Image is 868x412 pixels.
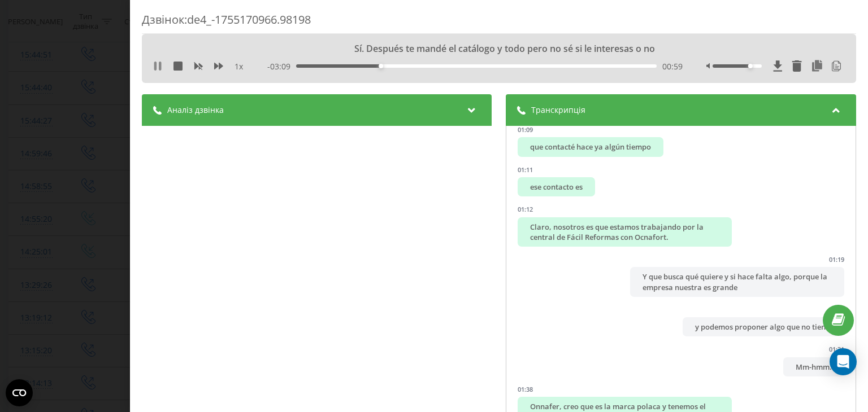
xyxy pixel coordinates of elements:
div: Дзвінок : de4_-1755170966.98198 [142,12,856,34]
div: Y que busca qué quiere y si hace falta algo, porque la empresa nuestra es grande [631,267,844,296]
div: Accessibility label [748,64,753,68]
div: Sí. Después te mandé el catálogo y todo pero no sé si le interesas o no [220,42,778,55]
div: Accessibility label [379,64,384,68]
button: Open CMP widget [6,379,33,406]
div: Mm-hmm. [783,357,844,376]
div: Open Intercom Messenger [830,348,857,375]
div: 01:12 [518,205,533,213]
div: y podemos proponer algo que no tiene. [683,317,844,336]
div: 01:31 [829,345,844,353]
span: Транскрипція [532,104,586,116]
div: ese contacto es [518,177,596,196]
span: 1 x [235,61,243,72]
span: - 03:09 [268,61,297,72]
div: 01:11 [518,165,533,174]
div: 01:38 [518,385,533,393]
span: Аналіз дзвінка [167,104,224,116]
div: Claro, nosotros es que estamos trabajando por la central de Fácil Reformas con Ocnafort. [518,217,732,247]
div: 01:19 [829,255,844,264]
span: 00:59 [662,61,683,72]
div: 01:09 [518,125,533,134]
div: que contacté hace ya algún tiempo [518,137,664,156]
